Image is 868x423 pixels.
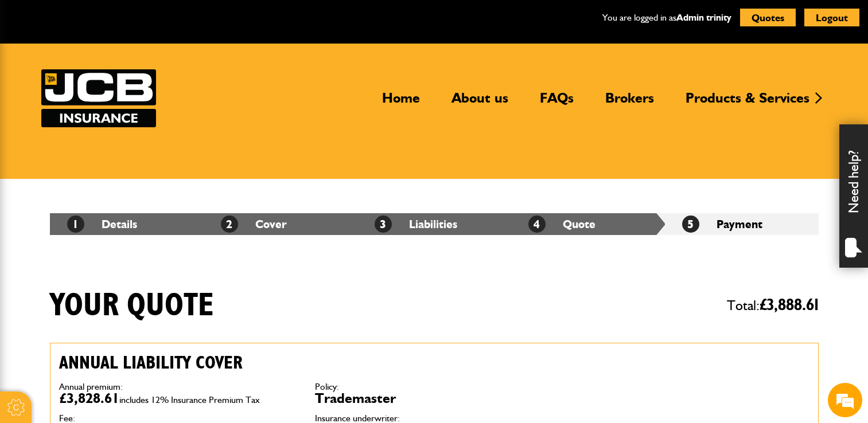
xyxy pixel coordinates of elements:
[375,216,392,233] span: 3
[373,89,429,116] a: Home
[221,217,287,231] a: 2Cover
[531,89,582,116] a: FAQs
[59,352,554,374] h2: Annual liability cover
[804,9,859,26] button: Logout
[665,213,819,235] li: Payment
[767,297,819,314] span: 3,888.61
[67,216,84,233] span: 1
[59,414,298,423] dt: Fee:
[602,10,731,25] p: You are logged in as
[315,382,554,391] dt: Policy:
[676,12,731,23] a: Admin trinity
[443,89,517,116] a: About us
[597,89,663,116] a: Brokers
[59,382,298,391] dt: Annual premium:
[67,217,137,231] a: 1Details
[59,391,298,405] dd: £3,828.61
[760,297,819,314] span: £
[740,9,796,26] button: Quotes
[41,69,156,127] a: JCB Insurance Services
[682,216,699,233] span: 5
[315,391,554,405] dd: Trademaster
[119,394,260,405] span: includes 12% Insurance Premium Tax
[677,89,818,116] a: Products & Services
[221,216,238,233] span: 2
[528,216,546,233] span: 4
[41,69,156,127] img: JCB Insurance Services logo
[839,124,868,268] div: Need help?
[375,217,457,231] a: 3Liabilities
[50,287,214,325] h1: Your quote
[727,292,819,319] span: Total:
[511,213,665,235] li: Quote
[315,414,554,423] dt: Insurance underwriter:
